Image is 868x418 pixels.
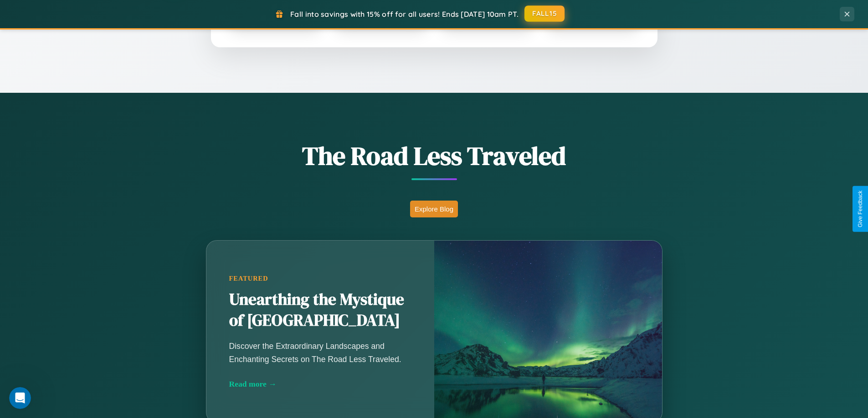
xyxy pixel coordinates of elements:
[229,275,411,282] div: Featured
[857,191,863,227] div: Give Feedback
[161,138,708,173] h1: The Road Less Traveled
[229,379,411,389] div: Read more →
[9,387,31,409] iframe: Intercom live chat
[524,5,565,22] button: FALL15
[229,289,411,331] h2: Unearthing the Mystique of [GEOGRAPHIC_DATA]
[229,340,411,365] p: Discover the Extraordinary Landscapes and Enchanting Secrets on The Road Less Traveled.
[410,201,458,217] button: Explore Blog
[290,10,519,19] span: Fall into savings with 15% off for all users! Ends [DATE] 10am PT.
